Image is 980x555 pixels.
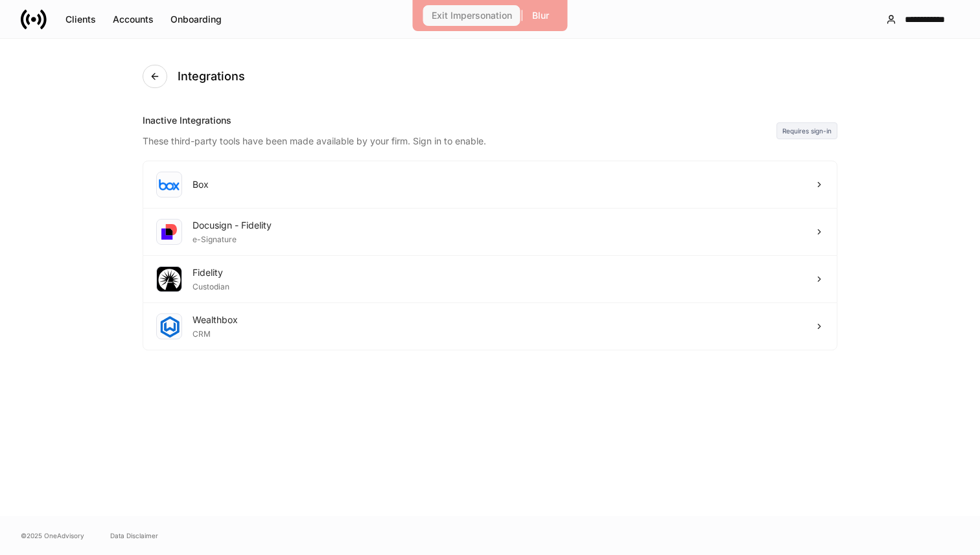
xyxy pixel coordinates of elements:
div: Box [192,178,209,191]
button: Exit Impersonation [423,5,520,26]
div: Custodian [192,279,229,292]
h4: Integrations [178,69,245,84]
div: Clients [65,15,96,24]
span: © 2025 OneAdvisory [21,530,84,541]
div: e-Signature [192,232,272,245]
button: Blur [524,5,557,26]
div: Accounts [113,15,154,24]
div: Docusign - Fidelity [192,219,272,232]
button: Accounts [104,9,162,30]
img: oYqM9ojoZLfzCHUefNbBcWHcyDPbQKagtYciMC8pFl3iZXy3dU33Uwy+706y+0q2uJ1ghNQf2OIHrSh50tUd9HaB5oMc62p0G... [159,179,180,190]
div: Wealthbox [192,313,238,326]
button: Onboarding [162,9,230,30]
div: Inactive Integrations [143,114,776,127]
div: Fidelity [192,266,229,279]
a: Data Disclaimer [110,530,158,541]
div: CRM [192,326,238,339]
div: Requires sign-in [776,122,837,139]
div: Onboarding [170,15,222,24]
div: Blur [532,11,549,20]
div: Exit Impersonation [432,11,512,20]
div: These third-party tools have been made available by your firm. Sign in to enable. [143,127,776,148]
button: Clients [57,9,104,30]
